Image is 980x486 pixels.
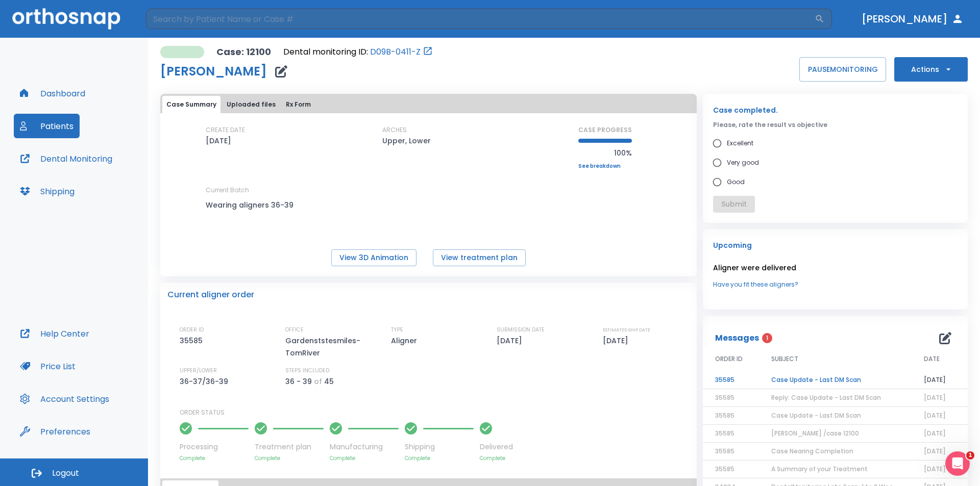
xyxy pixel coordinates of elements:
span: 35585 [715,429,734,438]
span: 35585 [715,393,734,402]
td: Case Update - Last DM Scan [759,371,912,389]
span: [DATE] [924,393,946,402]
p: 36 - 39 [285,375,312,388]
h1: [PERSON_NAME] [160,65,267,78]
p: CASE PROGRESS [578,125,632,135]
span: Case Update - Last DM Scan [771,411,861,420]
button: Preferences [14,419,96,444]
div: Open patient in dental monitoring portal [283,46,433,58]
a: D09B-0411-Z [370,46,421,58]
p: Current Batch [206,186,298,195]
span: Logout [52,468,79,479]
button: Dashboard [14,81,91,106]
td: [DATE] [912,371,968,389]
p: ORDER STATUS [180,408,690,417]
a: Have you fit these aligners? [713,280,958,289]
p: UPPER/LOWER [180,366,217,375]
p: Shipping [405,442,474,452]
p: Case completed. [713,104,958,116]
button: View 3D Animation [331,249,416,266]
span: ORDER ID [715,354,743,364]
p: Complete [180,454,249,462]
span: Reply: Case Update - Last DM Scan [771,393,881,402]
p: ARCHES [382,125,407,135]
p: ORDER ID [180,325,204,335]
span: 1 [762,333,772,343]
button: [PERSON_NAME] [857,10,968,28]
p: Please, rate the result vs objective [713,120,958,130]
p: Complete [255,454,324,462]
p: Dental monitoring ID: [283,46,368,58]
img: Orthosnap [12,8,120,29]
p: Messages [715,332,759,344]
p: Complete [480,454,513,462]
span: 35585 [715,411,734,420]
p: CREATE DATE [206,125,245,135]
span: SUBJECT [771,354,798,364]
p: [DATE] [497,335,526,347]
p: Case: 12100 [216,46,271,58]
div: tabs [162,96,695,113]
button: Uploaded files [223,96,280,113]
p: Upper, Lower [382,135,431,147]
span: [PERSON_NAME] /case 12100 [771,429,859,438]
p: Complete [405,454,474,462]
button: Patients [14,114,80,138]
p: 45 [324,375,334,388]
span: [DATE] [924,429,946,438]
span: [DATE] [924,411,946,420]
p: [DATE] [206,135,231,147]
div: Tooltip anchor [88,427,97,436]
p: 100% [578,147,632,159]
span: DATE [924,354,940,364]
p: [DATE] [603,335,632,347]
p: 35585 [180,335,206,347]
p: SUBMISSION DATE [497,325,545,335]
p: Complete [330,454,399,462]
span: Good [727,176,745,188]
input: Search by Patient Name or Case # [146,9,815,29]
td: 35585 [703,371,759,389]
p: Aligner [391,335,421,347]
button: Dental Monitoring [14,146,118,171]
span: Case Nearing Completion [771,447,853,455]
button: Actions [894,57,968,82]
button: View treatment plan [433,249,526,266]
p: OFFICE [285,325,304,335]
span: A Summary of your Treatment [771,465,868,473]
button: Help Center [14,321,95,346]
a: Price List [14,354,82,378]
span: Excellent [727,137,753,149]
span: [DATE] [924,447,946,455]
a: See breakdown [578,163,632,169]
span: Very good [727,157,759,169]
p: ESTIMATED SHIP DATE [603,325,650,335]
button: PAUSEMONITORING [799,57,886,82]
p: of [314,375,322,388]
p: STEPS INCLUDED [285,366,329,375]
span: 35585 [715,465,734,473]
p: Processing [180,442,249,452]
span: 35585 [715,447,734,455]
button: Rx Form [282,96,315,113]
button: Shipping [14,179,81,203]
p: Current aligner order [167,289,254,301]
button: Case Summary [162,96,220,113]
p: Gardenststesmiles-TomRiver [285,335,372,359]
p: TYPE [391,325,403,335]
a: Account Settings [14,387,115,411]
p: Treatment plan [255,442,324,452]
p: Delivered [480,442,513,452]
p: Wearing aligners 36-39 [206,199,298,211]
p: Upcoming [713,239,958,251]
iframe: Intercom live chat [945,451,970,476]
span: 1 [966,451,974,459]
p: Aligner were delivered [713,262,958,274]
span: [DATE] [924,465,946,473]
